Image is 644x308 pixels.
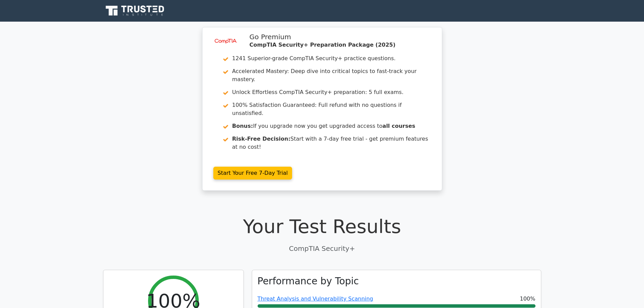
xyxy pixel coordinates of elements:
[520,295,535,303] span: 100%
[213,167,292,180] a: Start Your Free 7-Day Trial
[258,276,359,287] h3: Performance by Topic
[103,243,541,254] p: CompTIA Security+
[258,295,373,302] a: Threat Analysis and Vulnerability Scanning
[103,215,541,238] h1: Your Test Results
